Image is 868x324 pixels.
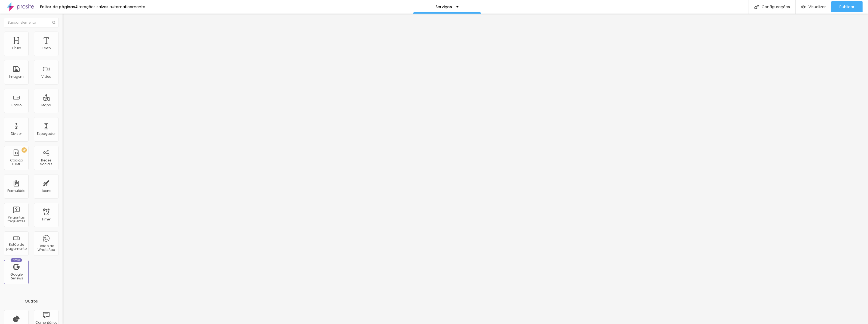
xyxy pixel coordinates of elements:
div: Formulário [7,189,25,193]
div: Botão de pagamento [5,243,27,251]
button: Publicar [831,1,863,12]
p: Serviços [435,5,452,9]
div: Perguntas frequentes [5,216,27,223]
div: Texto [42,46,51,50]
span: Publicar [839,5,854,9]
iframe: Editor [63,14,868,324]
div: Novo [11,258,22,262]
div: Código HTML [5,158,27,166]
div: Botão [11,103,21,107]
div: Mapa [41,103,51,107]
div: Espaçador [37,132,56,136]
input: Buscar elemento [4,18,59,27]
span: Visualizar [808,5,826,9]
div: Botão do WhatsApp [35,244,57,252]
div: Editor de páginas [37,5,75,9]
div: Divisor [11,132,22,136]
img: Icone [52,21,56,24]
div: Timer [42,217,51,221]
div: Título [12,46,21,50]
div: Imagem [9,75,24,79]
div: Alterações salvas automaticamente [75,5,145,9]
img: view-1.svg [801,5,806,9]
div: Vídeo [41,75,51,79]
div: Google Reviews [5,273,27,281]
div: Redes Sociais [35,158,57,166]
button: Visualizar [796,1,831,12]
img: Icone [754,5,759,9]
div: Ícone [42,189,51,193]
